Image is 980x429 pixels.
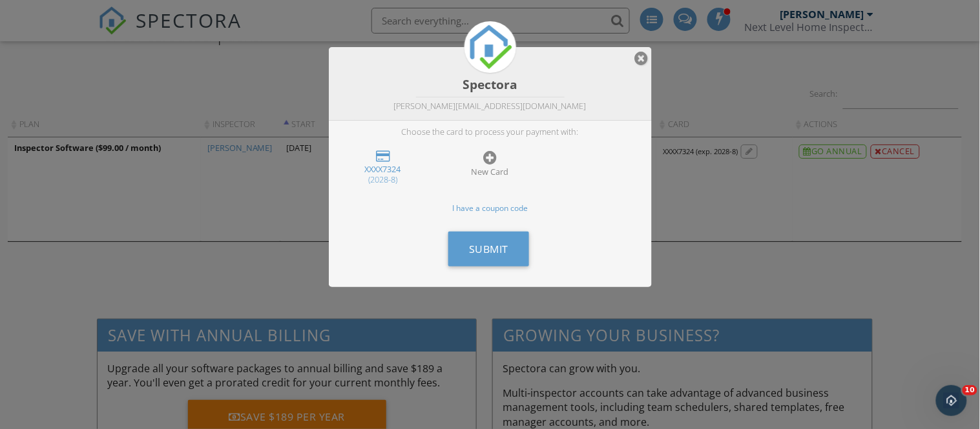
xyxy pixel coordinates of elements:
[963,385,977,395] span: 10
[402,126,579,137] p: Choose the card to process your payment with:
[450,166,531,177] div: New Card
[342,164,424,174] div: XXXX7324
[342,174,424,185] div: (2028-8)
[936,385,967,416] iframe: Intercom live chat
[342,76,639,94] div: Spectora
[342,101,639,112] div: [PERSON_NAME][EMAIL_ADDRESS][DOMAIN_NAME]
[337,203,643,214] div: I have a coupon code
[448,232,529,266] button: Submit
[469,242,508,256] span: Submit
